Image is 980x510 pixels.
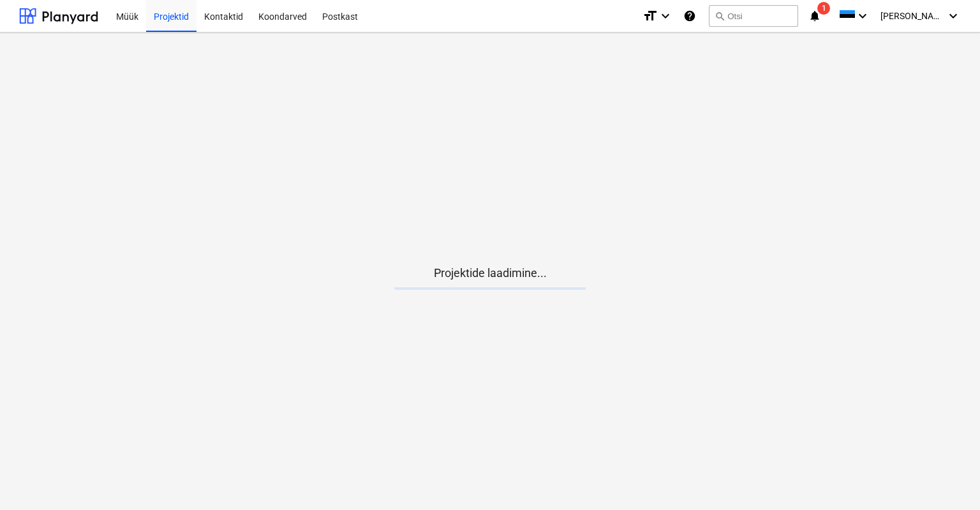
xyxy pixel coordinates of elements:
i: keyboard_arrow_down [946,8,961,24]
i: notifications [808,8,821,24]
span: search [715,11,725,21]
button: Otsi [709,5,798,27]
span: [PERSON_NAME] [880,11,944,21]
span: 1 [817,2,830,15]
i: format_size [642,8,658,24]
i: Abikeskus [683,8,696,24]
p: Projektide laadimine... [394,266,586,281]
i: keyboard_arrow_down [658,8,673,24]
i: keyboard_arrow_down [855,8,870,24]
